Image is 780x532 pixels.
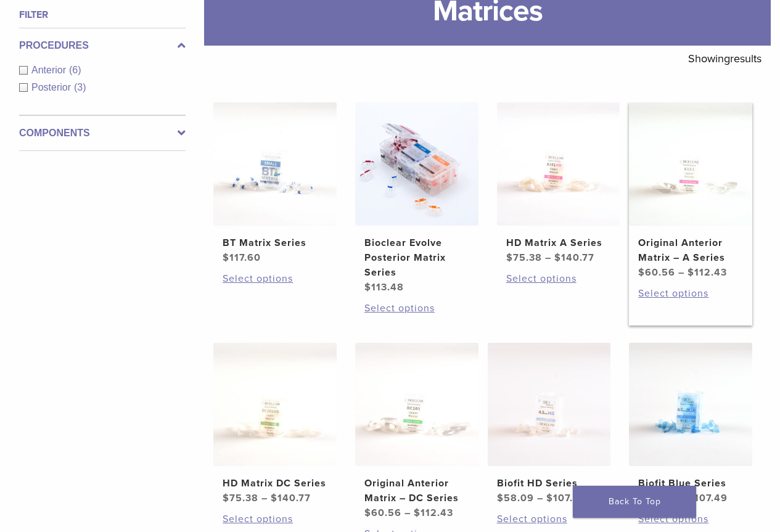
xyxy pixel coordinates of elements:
span: $ [414,507,421,519]
bdi: 107.49 [546,492,586,504]
bdi: 140.77 [271,492,311,504]
img: HD Matrix DC Series [213,343,337,466]
a: Select options for “BT Matrix Series” [223,271,327,286]
bdi: 60.56 [364,507,401,519]
a: BT Matrix SeriesBT Matrix Series $117.60 [213,102,337,265]
span: – [261,492,268,504]
span: Anterior [31,65,69,75]
span: $ [497,492,504,504]
span: $ [364,281,371,293]
bdi: 112.43 [688,266,727,279]
a: Bioclear Evolve Posterior Matrix SeriesBioclear Evolve Posterior Matrix Series $113.48 [355,102,478,295]
a: Biofit Blue SeriesBiofit Blue Series [629,343,752,505]
a: Select options for “Biofit Blue Series” [638,512,743,526]
span: $ [223,252,229,264]
img: Original Anterior Matrix - DC Series [355,343,478,466]
p: Showing results [688,46,762,72]
a: HD Matrix A SeriesHD Matrix A Series [497,102,620,265]
span: $ [638,266,645,279]
img: Biofit HD Series [488,343,611,466]
h2: BT Matrix Series [223,235,327,250]
h2: Bioclear Evolve Posterior Matrix Series [364,235,469,280]
label: Components [19,126,186,141]
img: Bioclear Evolve Posterior Matrix Series [355,102,478,226]
img: HD Matrix A Series [497,102,620,226]
bdi: 75.38 [223,492,258,504]
span: – [404,507,411,519]
img: BT Matrix Series [213,102,337,226]
span: – [537,492,543,504]
a: Select options for “HD Matrix A Series” [506,271,611,286]
span: $ [223,492,229,504]
span: $ [554,252,561,264]
span: (3) [74,82,86,92]
bdi: 113.48 [364,281,404,293]
bdi: 112.43 [414,507,453,519]
label: Procedures [19,38,186,53]
span: $ [688,266,694,279]
a: Biofit HD SeriesBiofit HD Series [488,343,611,505]
h2: Original Anterior Matrix – DC Series [364,476,469,505]
span: (6) [69,65,81,75]
bdi: 75.38 [506,252,542,264]
a: Select options for “Biofit HD Series” [497,512,602,526]
h2: Biofit HD Series [497,476,602,491]
span: Posterior [31,82,74,92]
h4: Filter [19,7,186,22]
h2: Biofit Blue Series [638,476,743,491]
img: Original Anterior Matrix - A Series [629,102,752,226]
h2: HD Matrix DC Series [223,476,327,491]
a: Select options for “Original Anterior Matrix - A Series” [638,286,743,301]
bdi: 60.56 [638,266,675,279]
h2: HD Matrix A Series [506,235,611,250]
span: $ [271,492,277,504]
a: Select options for “Bioclear Evolve Posterior Matrix Series” [364,301,469,316]
bdi: 117.60 [223,252,261,264]
h2: Original Anterior Matrix – A Series [638,235,743,265]
bdi: 107.49 [688,492,728,504]
span: – [678,266,684,279]
span: $ [546,492,553,504]
span: $ [506,252,513,264]
bdi: 58.09 [497,492,534,504]
a: Select options for “HD Matrix DC Series” [223,512,327,526]
bdi: 140.77 [554,252,594,264]
a: HD Matrix DC SeriesHD Matrix DC Series [213,343,337,505]
a: Original Anterior Matrix - A SeriesOriginal Anterior Matrix – A Series [629,102,752,280]
a: Back To Top [573,486,696,518]
a: Original Anterior Matrix - DC SeriesOriginal Anterior Matrix – DC Series [355,343,478,520]
span: – [545,252,551,264]
img: Biofit Blue Series [629,343,752,466]
span: $ [364,507,371,519]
